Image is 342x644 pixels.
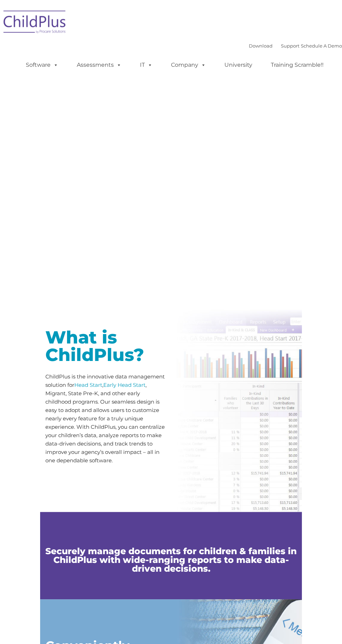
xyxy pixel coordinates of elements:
h1: What is ChildPlus? [45,329,166,364]
a: Software [19,58,65,72]
a: Company [164,58,213,72]
p: ChildPlus is the innovative data management solution for , , Migrant, State Pre-K, and other earl... [45,372,166,465]
a: University [217,58,259,72]
span: Securely manage documents for children & families in ChildPlus with wide-ranging reports to make ... [45,546,297,574]
font: | [249,43,342,49]
a: Support [281,43,299,49]
a: Schedule A Demo [301,43,342,49]
a: Early Head Start [103,382,146,388]
a: Assessments [70,58,128,72]
a: IT [133,58,159,72]
a: Training Scramble!! [264,58,330,72]
a: Head Start [74,382,102,388]
a: Download [249,43,273,49]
